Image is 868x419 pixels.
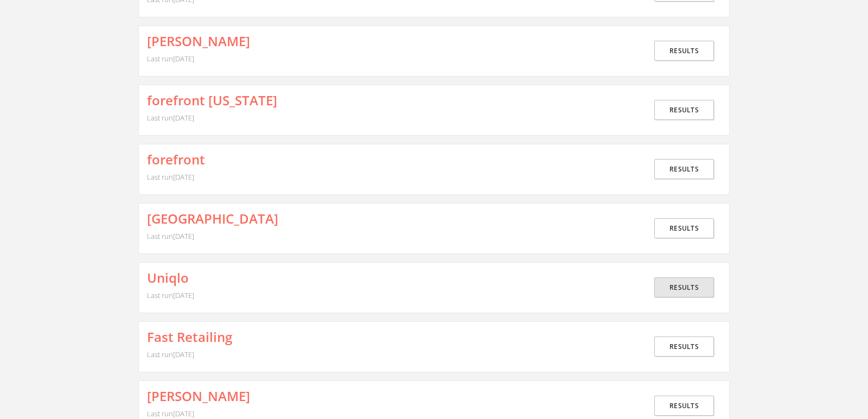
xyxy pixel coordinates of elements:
[147,231,194,241] span: Last run [DATE]
[147,172,194,182] span: Last run [DATE]
[654,277,714,297] a: Results
[147,330,232,344] a: Fast Retailing
[654,41,714,61] a: Results
[147,153,205,167] a: forefront
[654,159,714,179] a: Results
[147,212,278,226] a: [GEOGRAPHIC_DATA]
[654,218,714,238] a: Results
[654,337,714,357] a: Results
[147,350,194,359] span: Last run [DATE]
[147,271,189,285] a: Uniqlo
[147,409,194,418] span: Last run [DATE]
[147,389,250,403] a: [PERSON_NAME]
[654,100,714,120] a: Results
[147,34,250,48] a: [PERSON_NAME]
[147,93,277,107] a: forefront [US_STATE]
[147,113,194,123] span: Last run [DATE]
[147,290,194,300] span: Last run [DATE]
[654,396,714,416] a: Results
[147,54,194,64] span: Last run [DATE]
